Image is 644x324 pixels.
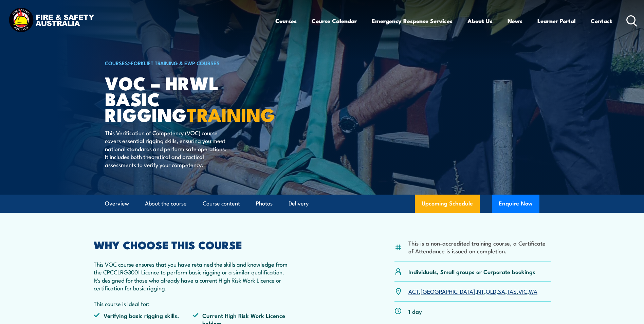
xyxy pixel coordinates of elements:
p: This VOC course ensures that you have retained the skills and knowledge from the CPCCLRG3001 Lice... [94,260,292,292]
h6: > [105,59,273,67]
a: [GEOGRAPHIC_DATA] [421,287,475,295]
p: This Verification of Competency (VOC) course covers essential rigging skills, ensuring you meet n... [105,129,229,168]
a: Course content [203,195,240,213]
a: COURSES [105,59,128,67]
a: Course Calendar [312,12,357,30]
a: NT [477,287,484,295]
p: , , , , , , , [408,287,537,295]
a: TAS [507,287,517,295]
a: About the course [145,195,187,213]
p: 1 day [408,307,422,315]
a: Upcoming Schedule [415,195,480,213]
a: WA [529,287,537,295]
a: Overview [105,195,129,213]
p: This course is ideal for: [94,300,292,307]
a: Delivery [289,195,309,213]
a: Learner Portal [537,12,576,30]
a: News [508,12,522,30]
button: Enquire Now [492,195,539,213]
p: Individuals, Small groups or Corporate bookings [408,268,535,275]
a: Contact [591,12,612,30]
a: Forklift Training & EWP Courses [131,59,220,67]
a: Emergency Response Services [372,12,453,30]
a: About Us [467,12,493,30]
li: This is a non-accredited training course, a Certificate of Attendance is issued on completion. [408,239,551,255]
a: Courses [275,12,297,30]
a: ACT [408,287,419,295]
a: VIC [518,287,527,295]
strong: TRAINING [187,100,275,128]
a: Photos [256,195,273,213]
h1: VOC – HRWL Basic Rigging [105,75,273,122]
a: QLD [486,287,496,295]
a: SA [498,287,505,295]
h2: WHY CHOOSE THIS COURSE [94,240,292,249]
